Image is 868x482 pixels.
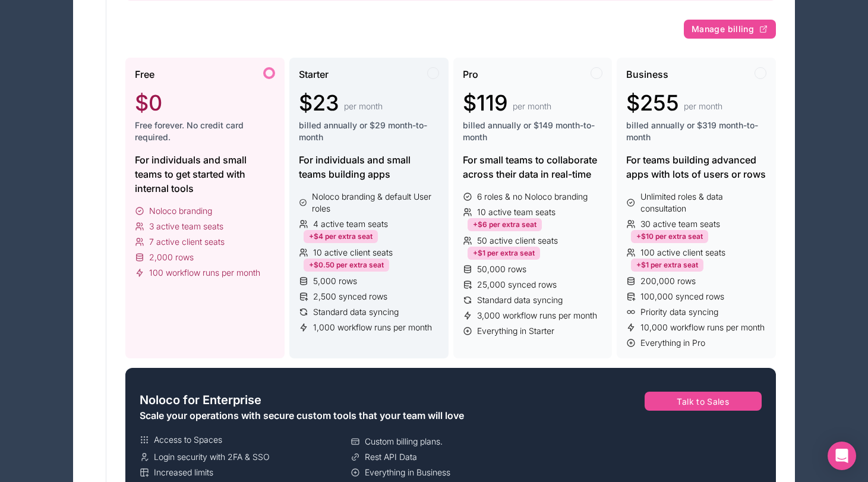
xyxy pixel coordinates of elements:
span: 10,000 workflow runs per month [640,322,765,333]
div: +$1 per extra seat [468,247,540,260]
span: Priority data syncing [640,306,718,318]
span: Noloco branding & default User roles [312,191,438,215]
span: Starter [299,67,329,81]
span: $255 [626,91,679,115]
span: billed annually or $29 month-to-month [299,119,439,143]
span: Manage billing [692,24,754,34]
div: For individuals and small teams building apps [299,153,439,181]
div: +$6 per extra seat [468,218,542,231]
span: Unlimited roles & data consultation [640,191,766,215]
span: per month [684,100,722,112]
span: 50 active client seats [477,235,558,247]
span: per month [513,100,551,112]
span: Everything in Pro [640,337,705,349]
span: 10 active team seats [477,206,555,218]
div: Scale your operations with secure custom tools that your team will love [140,408,557,423]
span: 1,000 workflow runs per month [313,322,432,333]
span: 6 roles & no Noloco branding [477,191,588,203]
span: Rest API Data [365,451,417,463]
span: 100 active client seats [640,247,725,259]
span: Everything in Starter [477,325,554,337]
span: 7 active client seats [149,236,225,248]
div: Open Intercom Messenger [828,442,856,470]
span: 2,500 synced rows [313,291,387,303]
span: Standard data syncing [313,306,399,318]
span: 100 workflow runs per month [149,267,260,279]
button: Manage billing [684,20,776,39]
span: 200,000 rows [640,275,696,287]
span: $0 [135,91,162,115]
span: 2,000 rows [149,251,194,263]
span: 25,000 synced rows [477,279,557,291]
span: Free forever. No credit card required. [135,119,275,143]
span: Standard data syncing [477,294,563,306]
span: 10 active client seats [313,247,393,259]
span: 30 active team seats [640,218,720,230]
span: $23 [299,91,339,115]
span: Noloco for Enterprise [140,392,261,408]
span: Access to Spaces [154,434,222,446]
span: Pro [463,67,478,81]
span: Business [626,67,668,81]
span: $119 [463,91,508,115]
span: Everything in Business [365,467,450,478]
span: billed annually or $319 month-to-month [626,119,766,143]
span: Custom billing plans. [365,436,443,448]
span: 4 active team seats [313,218,388,230]
span: Free [135,67,154,81]
span: 5,000 rows [313,275,357,287]
span: 3 active team seats [149,220,223,232]
span: 50,000 rows [477,263,526,275]
span: Noloco branding [149,205,212,217]
span: 100,000 synced rows [640,291,724,303]
button: Talk to Sales [645,392,762,411]
span: Login security with 2FA & SSO [154,451,270,463]
div: For teams building advanced apps with lots of users or rows [626,153,766,181]
span: Increased limits [154,467,213,478]
div: +$10 per extra seat [631,230,708,243]
span: billed annually or $149 month-to-month [463,119,603,143]
div: For individuals and small teams to get started with internal tools [135,153,275,196]
span: per month [344,100,383,112]
div: For small teams to collaborate across their data in real-time [463,153,603,181]
div: +$4 per extra seat [304,230,378,243]
span: 3,000 workflow runs per month [477,310,597,322]
div: +$0.50 per extra seat [304,259,389,272]
div: +$1 per extra seat [631,259,703,272]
